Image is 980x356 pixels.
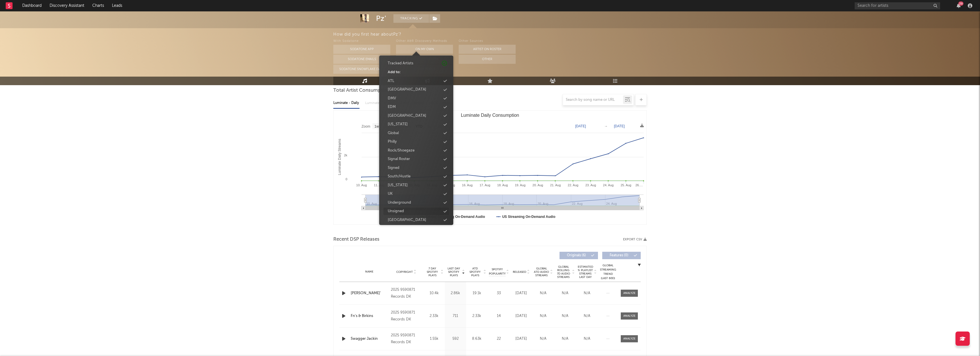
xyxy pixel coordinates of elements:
[585,183,596,187] text: 23. Aug
[425,290,443,296] div: 10.4k
[351,336,388,342] a: Swagger Jackin
[512,336,531,342] div: [DATE]
[376,14,386,23] div: Pz'
[577,290,597,296] div: N/A
[333,31,980,38] div: How did you first hear about Pz' ?
[614,124,625,128] text: [DATE]
[577,265,593,279] span: Estimated % Playlist Streams Last Day
[425,336,443,342] div: 1.55k
[388,113,426,119] div: [GEOGRAPHIC_DATA]
[604,124,608,128] text: →
[425,267,440,277] span: 7 Day Spotify Plays
[396,270,413,274] span: Copyright
[556,265,571,279] span: Global Rolling 7D Audio Streams
[388,139,397,145] div: Philly
[388,174,411,179] div: South/Hustle
[388,78,394,84] div: ATL
[351,270,388,274] div: Name
[388,183,408,188] div: [US_STATE]
[623,238,647,241] button: Export CSV
[396,45,453,54] button: On My Own
[556,313,575,319] div: N/A
[497,183,508,187] text: 18. Aug
[855,2,940,9] input: Search for artists
[502,215,556,219] text: US Streaming On-Demand Audio
[489,313,509,319] div: 14
[534,336,553,342] div: N/A
[556,336,575,342] div: N/A
[459,45,516,54] button: Artist on Roster
[425,313,443,319] div: 2.33k
[333,236,379,243] span: Recent DSP Releases
[391,309,422,323] div: 2025 9590871 Records DK
[461,113,519,118] text: Luminate Daily Consumption
[620,183,631,187] text: 25. Aug
[513,270,526,274] span: Released
[388,217,426,223] div: [GEOGRAPHIC_DATA]
[426,215,485,219] text: Global Streaming On-Demand Audio
[446,336,465,342] div: 592
[603,183,614,187] text: 24. Aug
[577,313,597,319] div: N/A
[577,336,597,342] div: N/A
[388,148,415,154] div: Rock/Shoegaze
[396,55,453,64] button: Word Of Mouth
[396,38,453,45] div: Other A&R Discovery Methods
[391,332,422,346] div: 2025 9590871 Records DK
[560,252,598,259] button: Originals(6)
[479,183,490,187] text: 17. Aug
[388,130,399,136] div: Global
[444,183,455,187] text: 15. Aug
[388,69,401,75] div: Add to:
[515,183,525,187] text: 19. Aug
[351,313,388,319] a: Fn's & Birkins
[334,111,646,224] svg: Luminate Daily Consumption
[957,3,961,8] button: 29
[333,87,390,94] span: Total Artist Consumption
[534,267,549,277] span: Global ATD Audio Streams
[388,165,399,171] div: Signed
[333,65,390,74] button: Sodatone Snowflake Data
[388,104,396,110] div: EDM
[338,139,342,175] text: Luminate Daily Streams
[391,287,422,300] div: 2025 9590871 Records DK
[575,124,586,128] text: [DATE]
[351,290,388,296] a: [PERSON_NAME]'
[446,290,465,296] div: 2.86k
[467,290,486,296] div: 19.1k
[568,183,578,187] text: 22. Aug
[393,14,429,23] button: Tracking
[388,208,404,214] div: Unsigned
[606,254,632,257] span: Features ( 0 )
[446,267,461,277] span: Last Day Spotify Plays
[356,183,367,187] text: 10. Aug
[958,1,963,6] div: 29
[635,183,643,187] text: 26.…
[467,313,486,319] div: 2.33k
[344,154,347,157] text: 2k
[550,183,561,187] text: 21. Aug
[388,61,413,66] div: Tracked Artists
[333,45,390,54] button: Sodatone App
[489,336,509,342] div: 22
[333,38,390,45] div: With Sodatone
[489,290,509,296] div: 33
[388,200,411,206] div: Underground
[388,191,393,197] div: UK
[459,55,516,64] button: Other
[375,124,379,128] text: 1w
[467,267,483,277] span: ATD Spotify Plays
[346,177,347,181] text: 0
[362,124,370,128] text: Zoom
[467,336,486,342] div: 8.63k
[388,122,408,127] div: [US_STATE]
[534,290,553,296] div: N/A
[534,313,553,319] div: N/A
[459,38,516,45] div: Other Sources
[599,263,616,281] div: Global Streaming Trend (Last 60D)
[388,87,426,93] div: [GEOGRAPHIC_DATA]
[446,313,465,319] div: 711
